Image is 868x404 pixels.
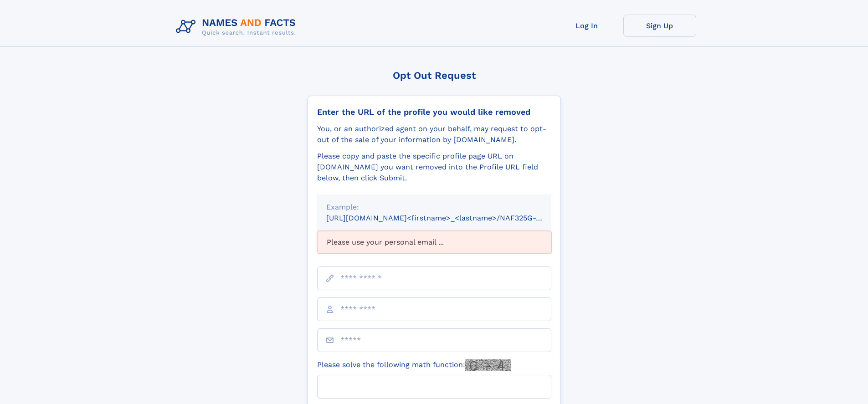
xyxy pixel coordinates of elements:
div: Example: [326,202,542,213]
div: Enter the URL of the profile you would like removed [317,107,551,117]
a: Sign Up [623,15,696,37]
div: Please copy and paste the specific profile page URL on [DOMAIN_NAME] you want removed into the Pr... [317,151,551,184]
a: Log In [550,15,623,37]
label: Please solve the following math function: [317,359,511,371]
img: Logo Names and Facts [172,15,303,39]
div: You, or an authorized agent on your behalf, may request to opt-out of the sale of your informatio... [317,123,551,145]
div: Please use your personal email ... [317,231,551,254]
small: [URL][DOMAIN_NAME]<firstname>_<lastname>/NAF325G-xxxxxxxx [326,214,569,222]
div: Opt Out Request [308,70,561,81]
